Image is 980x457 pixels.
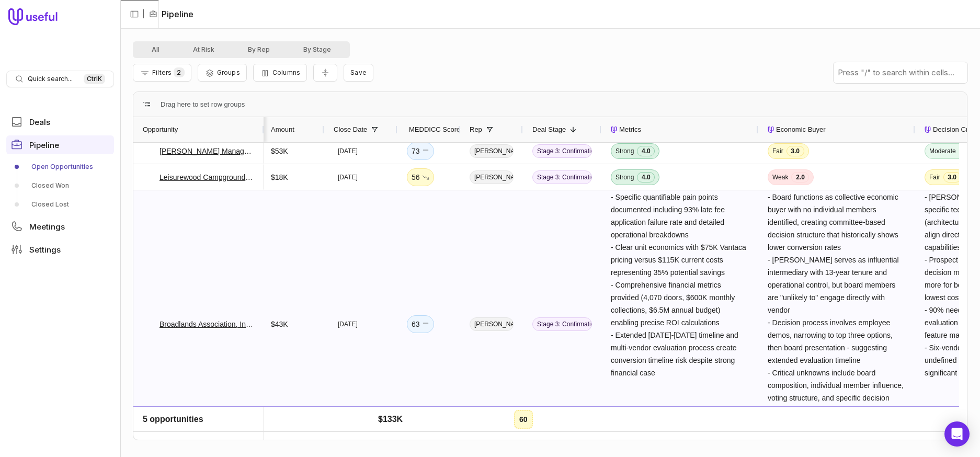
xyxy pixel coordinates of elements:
[422,145,429,157] span: No change
[776,123,826,136] span: Economic Buyer
[198,64,247,82] button: Group Pipeline
[768,117,906,142] div: Economic Buyer
[338,173,358,181] time: [DATE]
[159,318,255,330] a: Broadlands Association, Inc. Deal
[412,145,429,157] div: 73
[161,98,245,111] span: Drag here to set row groups
[943,172,961,182] span: 3.0
[611,193,748,377] span: - Specific quantifiable pain points documented including 93% late fee application failure rate an...
[409,123,460,136] span: MEDDICC Score
[176,43,231,56] button: At Risk
[6,177,114,194] a: Closed Won
[772,147,783,155] span: Fair
[142,8,145,20] span: |
[6,196,114,213] a: Closed Lost
[422,318,429,330] span: No change
[834,62,967,83] input: Press "/" to search within cells...
[768,193,906,415] span: - Board functions as collective economic buyer with no individual members identified, creating co...
[616,173,634,181] span: Strong
[338,147,358,155] time: [DATE]
[532,144,592,158] span: Stage 3: Confirmation
[29,223,65,231] span: Meetings
[271,318,288,330] span: $43K
[161,98,245,111] div: Row Groups
[344,64,373,82] button: Create a new saved view
[616,147,634,155] span: Strong
[470,144,514,158] span: [PERSON_NAME]
[149,8,193,20] li: Pipeline
[929,147,956,155] span: Moderate
[772,173,788,181] span: Weak
[412,318,429,330] div: 63
[791,172,809,182] span: 2.0
[470,170,514,184] span: [PERSON_NAME]
[532,317,592,331] span: Stage 3: Confirmation
[127,6,142,22] button: Collapse sidebar
[159,145,255,157] a: [PERSON_NAME] Management - New Deal
[637,146,655,156] span: 4.0
[944,421,970,447] div: Open Intercom Messenger
[338,320,358,328] time: [DATE]
[143,123,178,136] span: Opportunity
[271,145,288,157] span: $53K
[929,173,940,181] span: Fair
[6,135,114,154] a: Pipeline
[619,123,641,136] span: Metrics
[29,141,59,149] span: Pipeline
[174,67,184,77] span: 2
[6,158,114,213] div: Pipeline submenu
[28,75,73,83] span: Quick search...
[159,171,255,184] a: Leisurewood Campground Deal
[133,64,191,82] button: Filter Pipeline
[637,172,655,182] span: 4.0
[271,123,294,136] span: Amount
[84,74,105,84] kbd: Ctrl K
[787,146,804,156] span: 3.0
[152,68,172,76] span: Filters
[470,123,482,136] span: Rep
[6,112,114,131] a: Deals
[287,43,348,56] button: By Stage
[6,217,114,236] a: Meetings
[6,240,114,259] a: Settings
[350,68,367,76] span: Save
[135,43,176,56] button: All
[271,171,288,184] span: $18K
[231,43,287,56] button: By Rep
[532,123,566,136] span: Deal Stage
[334,123,367,136] span: Close Date
[611,117,749,142] div: Metrics
[407,117,451,142] div: MEDDICC Score
[253,64,307,82] button: Columns
[470,317,514,331] span: [PERSON_NAME]
[29,118,50,126] span: Deals
[272,68,300,76] span: Columns
[412,171,429,184] div: 56
[959,146,977,156] span: 3.5
[29,246,61,254] span: Settings
[217,68,240,76] span: Groups
[6,158,114,175] a: Open Opportunities
[313,64,337,82] button: Collapse all rows
[532,170,592,184] span: Stage 3: Confirmation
